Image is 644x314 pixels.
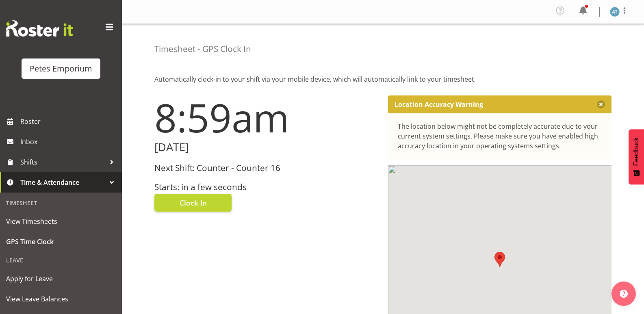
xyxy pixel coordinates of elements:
h1: 8:59am [154,95,378,139]
div: Leave [2,252,120,269]
h4: Timesheet - GPS Clock In [154,44,251,54]
button: Feedback - Show survey [629,129,644,184]
span: Roster [20,115,118,128]
a: GPS Time Clock [2,232,120,252]
h3: Starts: in a few seconds [154,182,378,192]
span: Shifts [20,156,106,168]
a: Apply for Leave [2,269,120,289]
p: Automatically clock-in to your shift via your mobile device, which will automatically link to you... [154,74,611,84]
h2: [DATE] [154,141,378,154]
a: View Leave Balances [2,289,120,309]
button: Clock In [154,194,232,212]
p: Location Accuracy Warning [395,100,483,108]
span: Feedback [633,137,640,166]
span: Apply for Leave [6,273,116,285]
button: Close message [597,100,605,108]
h3: Next Shift: Counter - Counter 16 [154,163,378,173]
img: Rosterit website logo [6,20,73,37]
a: View Timesheets [2,211,120,232]
span: Inbox [20,136,118,148]
div: Timesheet [2,195,120,211]
span: GPS Time Clock [6,236,116,248]
img: help-xxl-2.png [620,290,628,298]
span: View Timesheets [6,215,116,227]
div: The location below might not be completely accurate due to your current system settings. Please m... [398,121,602,151]
span: View Leave Balances [6,293,116,305]
div: Petes Emporium [30,63,92,75]
span: Time & Attendance [20,176,106,188]
img: alex-micheal-taniwha5364.jpg [610,7,620,17]
span: Clock In [180,197,207,208]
